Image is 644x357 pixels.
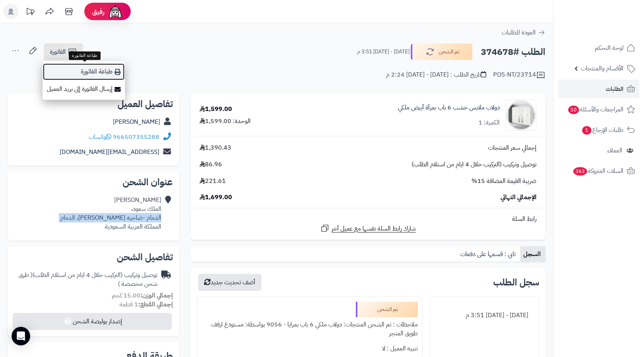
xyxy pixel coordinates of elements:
a: السجل [520,246,545,262]
a: [PERSON_NAME] [113,117,160,126]
span: السلات المتروكة [572,166,624,176]
span: 1,699.00 [200,193,232,202]
a: المراجعات والأسئلة10 [558,100,639,119]
a: طلبات الإرجاع1 [558,121,639,139]
a: شارك رابط السلة نفسها مع عميل آخر [320,224,416,233]
a: العودة للطلبات [502,28,545,37]
a: السلات المتروكة363 [558,162,639,180]
span: 10 [568,106,579,114]
span: العودة للطلبات [502,28,536,37]
button: أضف تحديث جديد [198,274,261,291]
div: تاريخ الطلب : [DATE] - [DATE] 2:24 م [386,70,486,79]
div: طباعة الفاتورة [69,51,101,60]
span: الفاتورة [50,47,66,56]
span: طلبات الإرجاع [581,125,624,135]
span: ضريبة القيمة المضافة 15% [471,177,536,186]
div: تم الشحن [356,302,418,317]
a: الفاتورة [44,43,83,60]
span: 86.96 [200,160,222,169]
strong: إجمالي الوزن: [140,291,173,300]
div: الكمية: 1 [478,118,500,127]
div: توصيل وتركيب (التركيب خلال 4 ايام من استلام الطلب) [14,271,157,289]
a: إرسال الفاتورة إلى بريد العميل [43,80,125,98]
a: طباعة الفاتورة [43,63,125,80]
span: ( طرق شحن مخصصة ) [19,270,157,289]
h2: عنوان الشحن [14,178,173,187]
div: الوحدة: 1,599.00 [200,117,251,126]
span: 363 [573,167,587,176]
a: العملاء [558,141,639,160]
span: 1 [582,126,591,135]
span: رفيق [92,7,104,16]
span: الإجمالي النهائي [501,193,536,202]
div: [PERSON_NAME] الملك سعود، الدمام -ضاحيه [PERSON_NAME]، الدمام المملكة العربية السعودية [60,196,161,231]
h2: تفاصيل العميل [14,99,173,109]
span: 221.61 [200,177,226,186]
span: إجمالي سعر المنتجات [488,143,536,152]
span: الطلبات [606,84,624,94]
a: الطلبات [558,80,639,98]
div: Open Intercom Messenger [12,327,30,345]
a: واتساب [89,132,111,142]
div: تنبيه العميل : لا [202,341,418,356]
span: الأقسام والمنتجات [581,63,624,74]
a: تابي : قسمها على دفعات [457,246,520,262]
a: 966507355288 [113,132,159,142]
span: لوحة التحكم [595,43,624,53]
h2: تفاصيل الشحن [14,253,173,262]
span: العملاء [607,145,622,156]
small: [DATE] - [DATE] 3:51 م [357,48,410,56]
strong: إجمالي القطع: [138,300,173,309]
span: المراجعات والأسئلة [567,104,624,115]
span: شارك رابط السلة نفسها مع عميل آخر [331,224,416,233]
a: [EMAIL_ADDRESS][DOMAIN_NAME] [60,147,159,157]
a: لوحة التحكم [558,39,639,57]
small: 1 قطعة [120,300,173,309]
a: تحديثات المنصة [20,4,40,21]
img: 1733065410-1-90x90.jpg [506,100,536,131]
div: 1,599.00 [200,105,232,114]
a: دولاب ملابس خشب 6 باب بمرآة أبيض ملكي [398,103,500,112]
button: إصدار بوليصة الشحن [13,313,172,330]
div: [DATE] - [DATE] 3:51 م [435,308,534,323]
h2: الطلب #374678 [481,44,545,60]
span: 1,390.43 [200,143,231,152]
div: POS-NT/23714 [493,70,545,80]
img: ai-face.png [108,4,123,19]
small: 15.00 كجم [112,291,173,300]
div: رابط السلة [194,215,542,224]
h3: سجل الطلب [493,278,539,287]
button: تم الشحن [411,44,473,60]
span: توصيل وتركيب (التركيب خلال 4 ايام من استلام الطلب) [412,160,536,169]
div: ملاحظات : تم الشحن المنتجات: دولاب ملكي 6 باب بمرايا - 9056 بواسطة: مستودع ارفف طويق المتجر [202,317,418,341]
